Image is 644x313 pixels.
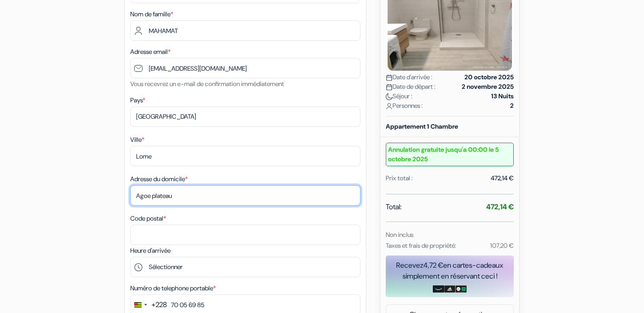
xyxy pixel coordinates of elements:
span: 4,72 € [423,260,443,270]
img: amazon-card-no-text.png [433,285,444,293]
strong: 20 octobre 2025 [464,72,514,82]
input: Entrer adresse e-mail [130,58,360,78]
div: Prix total : [386,173,413,183]
strong: 472,14 € [486,202,514,212]
small: Taxes et frais de propriété: [386,241,456,250]
label: Adresse du domicile [130,174,188,184]
label: Nom de famille [130,10,173,19]
small: 107,20 € [490,241,514,250]
span: Date d'arrivée : [386,72,432,82]
small: Vous recevrez un e-mail de confirmation immédiatement [130,80,284,88]
small: Annulation gratuite jusqu'a 00:00 le 5 octobre 2025 [386,143,514,166]
div: +228 [152,299,167,310]
label: Adresse email [130,47,170,57]
div: Recevez en cartes-cadeaux simplement en réservant ceci ! [386,260,514,282]
label: Numéro de telephone portable [130,284,216,293]
b: Appartement 1 Chambre [386,122,458,130]
span: Personnes : [386,101,423,111]
strong: 13 Nuits [491,91,514,101]
div: 472,14 € [491,173,514,183]
img: adidas-card.png [444,285,455,293]
span: Date de départ : [386,82,436,91]
strong: 2 novembre 2025 [462,82,514,91]
label: Code postal [130,214,166,223]
img: calendar.svg [386,74,393,81]
img: moon.svg [386,93,393,100]
strong: 2 [510,101,514,111]
label: Pays [130,96,145,105]
img: user_icon.svg [386,103,393,110]
input: Entrer le nom de famille [130,20,360,41]
img: uber-uber-eats-card.png [455,285,467,293]
label: Ville [130,135,144,144]
label: Heure d'arrivée [130,246,170,255]
small: Non inclus [386,231,413,239]
span: Total: [386,202,402,212]
img: calendar.svg [386,84,393,91]
span: Séjour : [386,91,412,101]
